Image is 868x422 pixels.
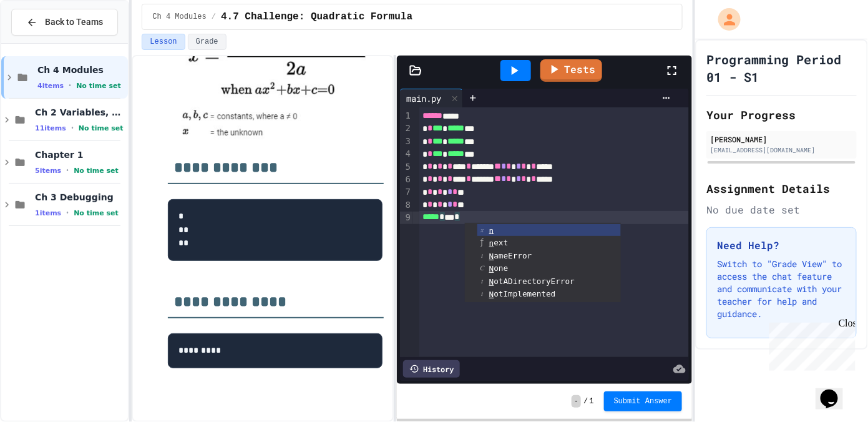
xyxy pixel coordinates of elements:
[400,199,412,212] div: 8
[400,110,412,122] div: 1
[465,223,621,302] ul: Completions
[489,264,494,273] span: N
[400,161,412,174] div: 5
[489,252,494,261] span: N
[489,290,494,299] span: N
[489,277,575,286] span: otADirectoryError
[45,16,103,29] span: Back to Teams
[71,123,74,133] span: •
[400,212,412,224] div: 9
[489,263,508,273] span: one
[152,12,206,22] span: Ch 4 Modules
[583,396,588,406] span: /
[614,396,673,406] span: Submit Answer
[706,202,857,217] div: No due date set
[400,186,412,199] div: 7
[400,122,412,135] div: 2
[400,92,447,105] div: main.py
[76,82,121,90] span: No time set
[79,124,124,132] span: No time set
[35,124,66,132] span: 11 items
[66,165,69,175] span: •
[142,34,185,50] button: Lesson
[403,360,460,378] div: History
[188,34,227,50] button: Grade
[400,174,412,186] div: 6
[706,180,857,197] h2: Assignment Details
[489,289,556,298] span: otImplemented
[35,149,125,160] span: Chapter 1
[717,258,846,320] p: Switch to "Grade View" to access the chat feature and communicate with your teacher for help and ...
[706,51,857,86] h1: Programming Period 01 - S1
[604,391,683,411] button: Submit Answer
[221,9,412,24] span: 4.7 Challenge: Quadratic Formula
[400,89,463,107] div: main.py
[74,167,119,175] span: No time set
[35,192,125,203] span: Ch 3 Debugging
[11,9,118,36] button: Back to Teams
[35,167,61,175] span: 5 items
[572,395,581,408] span: -
[489,251,532,260] span: ameError
[590,396,594,406] span: 1
[400,135,412,148] div: 3
[489,277,494,287] span: N
[35,209,61,217] span: 1 items
[710,145,853,155] div: [EMAIL_ADDRESS][DOMAIN_NAME]
[69,81,71,91] span: •
[212,12,216,22] span: /
[710,134,853,145] div: [PERSON_NAME]
[706,106,857,124] h2: Your Progress
[705,5,744,34] div: My Account
[66,208,69,218] span: •
[717,238,846,253] h3: Need Help?
[489,225,494,235] span: n
[489,238,508,247] span: ext
[764,318,856,371] iframe: chat widget
[816,372,856,410] iframe: chat widget
[37,82,64,90] span: 4 items
[5,5,86,79] div: Chat with us now!Close
[489,238,494,248] span: n
[74,209,119,217] span: No time set
[37,64,125,76] span: Ch 4 Modules
[540,59,602,82] a: Tests
[35,107,125,118] span: Ch 2 Variables, Statements & Expressions
[400,148,412,160] div: 4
